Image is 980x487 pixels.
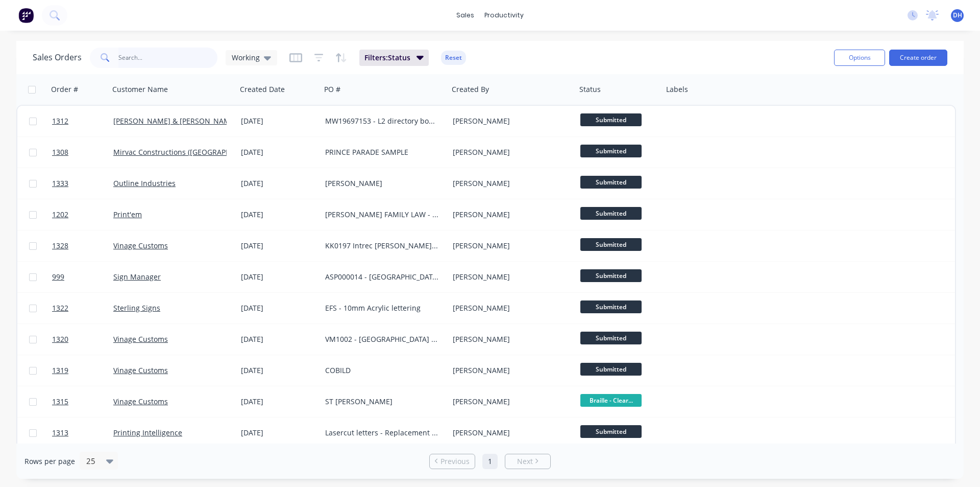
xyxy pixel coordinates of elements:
div: COBILD [325,365,438,376]
div: [PERSON_NAME] [453,178,566,189]
div: [PERSON_NAME] [453,428,566,438]
span: Submitted [580,425,642,438]
div: [PERSON_NAME] [453,365,566,376]
a: Sterling Signs [113,303,160,313]
div: Order # [51,84,78,95]
div: [DATE] [241,272,317,282]
span: Submitted [580,300,642,313]
div: KK0197 Intrec [PERSON_NAME] - Timber Disc [325,241,438,251]
a: 1202 [52,199,113,230]
div: [DATE] [241,397,317,407]
h1: Sales Orders [33,53,82,62]
span: Working [232,52,260,63]
a: 1312 [52,106,113,136]
span: 1322 [52,303,68,313]
span: Submitted [580,207,642,220]
div: Created By [452,84,489,95]
div: Lasercut letters - Replacement T, l and s [325,428,438,438]
span: DH [953,11,962,20]
div: PO # [324,84,340,95]
span: 1319 [52,365,68,376]
div: [PERSON_NAME] [453,303,566,313]
a: 999 [52,262,113,292]
a: 1319 [52,355,113,386]
button: Create order [889,50,947,66]
div: EFS - 10mm Acrylic lettering [325,303,438,313]
span: Submitted [580,332,642,344]
div: Created Date [240,84,285,95]
div: PRINCE PARADE SAMPLE [325,147,438,157]
ul: Pagination [425,454,555,469]
span: Next [517,456,533,467]
div: [DATE] [241,116,317,126]
a: Print'em [113,210,142,219]
span: Submitted [580,176,642,189]
span: Submitted [580,145,642,157]
a: Vinage Customs [113,241,168,250]
div: sales [451,8,479,23]
div: [DATE] [241,178,317,189]
div: [PERSON_NAME] [453,334,566,344]
div: [DATE] [241,303,317,313]
span: 999 [52,272,64,282]
span: Rows per page [24,456,75,467]
a: 1308 [52,137,113,168]
div: Labels [666,84,688,95]
div: [PERSON_NAME] [453,241,566,251]
a: 1315 [52,386,113,417]
a: 1333 [52,168,113,199]
span: Braille - Clear... [580,394,642,407]
span: Filters: Status [364,53,410,63]
div: [PERSON_NAME] [453,147,566,157]
span: Submitted [580,113,642,126]
span: 1308 [52,147,68,157]
a: Printing Intelligence [113,428,182,437]
a: 1328 [52,230,113,261]
a: 1313 [52,418,113,448]
span: Previous [440,456,470,467]
span: 1202 [52,210,68,220]
a: Vinage Customs [113,334,168,344]
span: 1312 [52,116,68,126]
div: [DATE] [241,210,317,220]
div: [DATE] [241,334,317,344]
span: 1315 [52,397,68,407]
span: Submitted [580,238,642,251]
a: Sign Manager [113,272,161,282]
span: 1320 [52,334,68,344]
a: [PERSON_NAME] & [PERSON_NAME] [113,116,237,126]
div: [PERSON_NAME] [453,116,566,126]
div: Customer Name [112,84,168,95]
button: Reset [441,51,466,65]
div: [PERSON_NAME] FAMILY LAW - Reception Lightbox [325,210,438,220]
button: Options [834,50,885,66]
img: Factory [18,8,34,23]
div: [PERSON_NAME] [453,272,566,282]
span: Submitted [580,363,642,376]
a: Page 1 is your current page [482,454,498,469]
div: VM1002 - [GEOGRAPHIC_DATA] Co Brailles [325,334,438,344]
a: Vinage Customs [113,397,168,406]
div: productivity [479,8,529,23]
a: 1322 [52,293,113,323]
input: Search... [118,48,218,68]
div: [DATE] [241,241,317,251]
div: [DATE] [241,147,317,157]
a: Previous page [430,456,475,467]
button: Filters:Status [359,50,429,66]
a: Mirvac Constructions ([GEOGRAPHIC_DATA]) Pty Ltd [113,147,287,157]
div: MW19697153 - L2 directory board updates [325,116,438,126]
div: ASP000014 - [GEOGRAPHIC_DATA] - [GEOGRAPHIC_DATA] [325,272,438,282]
div: [PERSON_NAME] [453,397,566,407]
span: Submitted [580,269,642,282]
div: Status [579,84,601,95]
a: Vinage Customs [113,365,168,375]
div: [PERSON_NAME] [453,210,566,220]
div: ST [PERSON_NAME] [325,397,438,407]
div: [DATE] [241,365,317,376]
a: 1320 [52,324,113,355]
span: 1333 [52,178,68,189]
span: 1313 [52,428,68,438]
span: 1328 [52,241,68,251]
div: [DATE] [241,428,317,438]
